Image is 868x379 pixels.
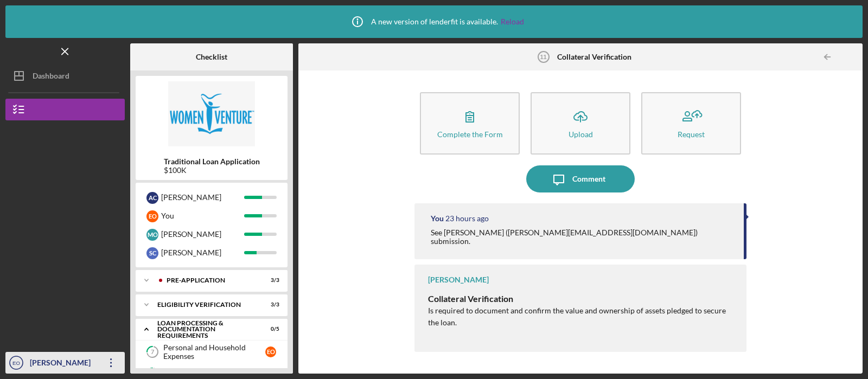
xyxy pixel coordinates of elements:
a: 7Personal and Household ExpensesEO [141,341,282,363]
div: Pre-Application [167,277,252,284]
div: Dashboard [33,65,69,89]
text: EO [12,360,20,366]
button: Dashboard [5,65,125,87]
div: 3 / 3 [260,277,279,284]
div: 3 / 3 [260,301,279,308]
b: Checklist [196,53,227,61]
div: E O [265,346,276,357]
strong: Collateral Verification [428,293,513,304]
div: S C [146,247,158,259]
div: A new version of lenderfit is available. [344,8,524,35]
button: Request [641,92,741,155]
div: You [431,214,444,223]
div: Upload [569,130,593,138]
div: Personal and Household Expenses [163,343,265,361]
tspan: 7 [151,349,155,356]
div: 0 / 5 [260,326,279,332]
div: [PERSON_NAME] [27,352,98,376]
button: Upload [531,92,630,155]
div: Loan Processing & Documentation Requirements [157,320,252,339]
div: [PERSON_NAME] [161,188,244,207]
div: See [PERSON_NAME] ([PERSON_NAME][EMAIL_ADDRESS][DOMAIN_NAME]) submission. [431,228,733,246]
div: $100K [164,166,260,175]
div: Request [678,130,705,138]
div: Comment [572,165,605,192]
time: 2025-09-18 17:40 [445,214,489,223]
b: Collateral Verification [557,53,631,61]
div: [PERSON_NAME] [428,275,489,284]
p: Is required to document and confirm the value and ownership of assets pledged to secure the loan. [428,305,736,329]
button: EO[PERSON_NAME] [5,352,125,374]
button: Comment [526,165,635,192]
div: You [161,207,244,225]
tspan: 11 [540,54,546,60]
div: Eligibility Verification [157,301,252,308]
div: [PERSON_NAME] [161,243,244,262]
div: [PERSON_NAME] [161,225,244,243]
div: Complete the Form [437,130,503,138]
div: A C [146,192,158,204]
div: M O [146,229,158,241]
b: Traditional Loan Application [164,157,260,166]
a: Reload [501,17,524,26]
button: Complete the Form [420,92,520,155]
img: Product logo [136,81,288,146]
div: E O [146,210,158,222]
